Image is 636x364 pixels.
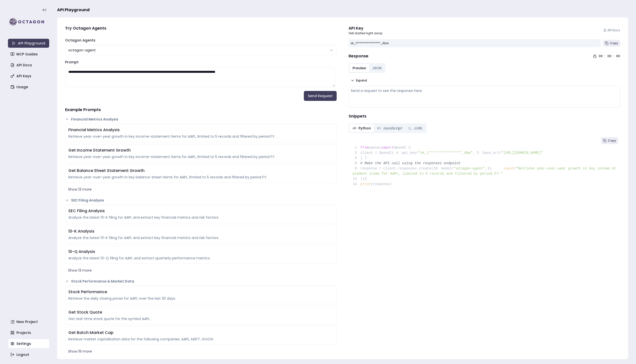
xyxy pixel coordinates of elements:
div: Retrieve year-over-year growth in key income-statement items for AAPL, limited to 5 records and f... [68,134,333,139]
h4: Try Octagon Agents [65,25,337,31]
span: 9 [353,166,360,171]
label: Prompt [65,60,79,65]
span: 1 [353,145,360,150]
div: Retrieve year-over-year growth in key income-statement items for AAPL, limited to 5 records and f... [68,154,333,159]
p: Get started right away [349,31,383,35]
a: API Docs [8,61,50,70]
div: Get Income Statement Growth [68,147,333,153]
button: Expand [349,77,369,84]
button: Preview [350,64,369,72]
div: : [605,54,605,58]
span: api_key= [401,151,418,155]
a: API Keys [8,72,50,81]
span: 8 [353,161,360,166]
a: API Docs [603,28,620,32]
a: Logout [8,350,50,359]
span: 14 [353,182,360,187]
div: Financial Metrics Analysis [68,127,333,133]
button: Copy [601,137,618,144]
span: from [360,146,369,150]
span: "octagon-agent" [454,166,485,170]
div: Retrieve the daily closing prices for AAPL over the last 30 days. [68,296,333,301]
label: Octagon Agents [65,38,95,43]
span: 7 [362,156,370,161]
div: Get real-time stock quote for the symbol AAPL. [68,316,333,321]
a: New Project [8,317,50,326]
span: Copy [610,41,618,45]
h4: Snippets [349,113,620,119]
span: 3 [353,150,360,156]
span: 6 [353,156,360,161]
div: 10-Q Analysis [68,249,333,255]
a: Usage [8,82,50,91]
span: , [473,151,475,155]
span: response = client.responses.create( [353,166,434,170]
button: Show 13 more [65,266,337,275]
span: OpenAI [394,146,406,150]
button: Copy [603,40,620,47]
span: 2 [406,145,414,150]
div: Analyze the latest 10-Q filing for AAPL and extract quarterly performance metrics. [68,256,333,261]
span: = [514,166,516,170]
a: Projects [8,328,50,337]
span: 11 [487,166,495,171]
h4: Response [349,53,368,59]
span: base_url= [482,151,501,155]
span: "[URL][DOMAIN_NAME]" [501,151,543,155]
div: Stock Performance [68,289,333,295]
button: Show 13 more [65,185,337,194]
button: Send Request [304,91,337,101]
span: # Make the API call using the responses endpoint [360,161,461,165]
div: API Key [349,25,383,31]
span: (response) [371,182,392,186]
div: 00 [607,54,611,58]
span: 4 [394,150,402,156]
div: Get Balance Sheet Statement Growth [68,168,333,174]
button: SEC Filing Analysis [65,198,337,203]
span: 10 [434,166,441,171]
div: Analyze the latest 10-K filing for AAPL and extract key financial metrics and risk factors. [68,215,333,220]
img: logo-rect-yK7x_WSZ.svg [8,17,49,27]
span: import [381,146,394,150]
span: openai [369,146,381,150]
span: 13 [362,176,370,182]
div: 10-K Analysis [68,228,333,234]
span: Expand [356,79,367,82]
a: Settings [8,339,50,348]
span: 5 [475,150,482,156]
div: 00 [616,54,620,58]
button: Financial Metrics Analysis [65,117,337,122]
div: Retrieve market capitalization data for the following companies: AAPL, MSFT, GOOG. [68,337,333,342]
span: ) [353,177,362,181]
div: Retrieve year-over-year growth in key balance-sheet items for AAPL, limited to 5 records and filt... [68,175,333,180]
div: Get Stock Quote [68,309,333,315]
span: 12 [353,176,360,182]
span: JavaScript [383,126,402,131]
div: SEC Filing Analysis [68,208,333,214]
a: MCP Guides [8,50,50,59]
span: client = OpenAI( [353,151,394,155]
span: print [360,182,371,186]
a: API Playground [8,39,49,48]
span: ) [353,156,362,160]
span: input [503,166,514,170]
span: Python [358,126,371,131]
button: JSON [369,64,385,72]
div: Get Batch Market Cap [68,330,333,336]
button: Stock Performance & Market Data [65,279,337,284]
span: , [485,166,487,170]
span: model= [441,166,454,170]
div: Send a request to see the response here. [351,88,618,93]
span: API Playground [57,7,90,13]
span: cURL [414,126,423,131]
button: Show 19 more [65,347,337,356]
div: 00 [599,54,603,58]
div: Analyze the latest 10-K filing for AAPL and extract key financial metrics and risk factors. [68,235,333,240]
h4: Example Prompts [65,107,337,113]
div: : [613,54,614,58]
span: Copy [608,139,616,143]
